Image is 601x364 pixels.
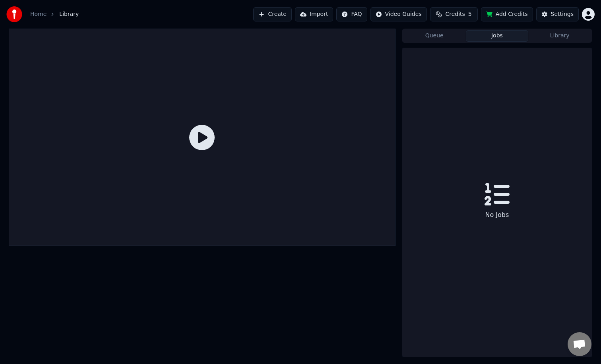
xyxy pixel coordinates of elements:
button: Settings [536,7,579,21]
button: Jobs [466,30,529,42]
button: Library [528,30,591,42]
button: Video Guides [370,7,427,21]
button: Credits5 [430,7,478,21]
button: FAQ [336,7,367,21]
span: 5 [468,10,472,18]
div: Open chat [568,332,591,356]
span: Credits [445,10,465,18]
a: Home [30,10,47,18]
button: Queue [403,30,466,42]
div: Settings [551,10,574,18]
button: Import [295,7,333,21]
span: Library [59,10,79,18]
nav: breadcrumb [30,10,79,18]
img: youka [6,6,22,22]
button: Create [253,7,292,21]
div: No Jobs [482,207,512,223]
button: Add Credits [481,7,533,21]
